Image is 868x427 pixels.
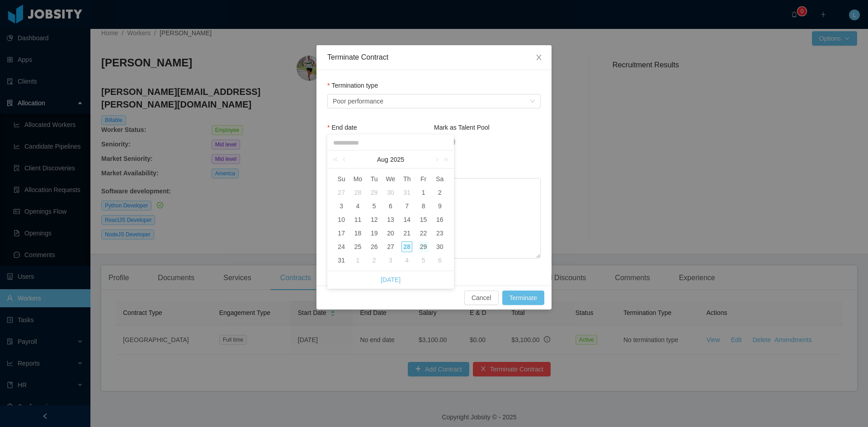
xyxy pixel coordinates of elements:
[366,240,382,253] td: August 26, 2025
[526,45,552,70] button: Close
[382,199,399,213] td: August 6, 2025
[333,253,349,267] td: August 31, 2025
[399,186,415,199] td: July 31, 2025
[366,175,382,183] span: Tu
[369,201,380,211] div: 5
[434,187,445,198] div: 2
[333,175,349,183] span: Su
[418,214,429,225] div: 15
[349,199,366,213] td: August 4, 2025
[418,228,429,239] div: 22
[418,255,429,266] div: 5
[333,94,383,108] span: Poor performance
[327,124,357,131] label: End date
[399,253,415,267] td: September 4, 2025
[366,253,382,267] td: September 2, 2025
[333,226,349,240] td: August 17, 2025
[399,213,415,226] td: August 14, 2025
[434,255,445,266] div: 6
[382,253,399,267] td: September 3, 2025
[432,253,448,267] td: September 6, 2025
[349,226,366,240] td: August 18, 2025
[341,150,349,169] a: Previous month (PageUp)
[399,226,415,240] td: August 21, 2025
[382,226,399,240] td: August 20, 2025
[415,175,431,183] span: Fr
[382,186,399,199] td: July 30, 2025
[415,172,431,186] th: Fri
[333,186,349,199] td: July 27, 2025
[369,187,380,198] div: 29
[366,226,382,240] td: August 19, 2025
[418,241,429,252] div: 29
[382,213,399,226] td: August 13, 2025
[432,186,448,199] td: August 2, 2025
[385,187,396,198] div: 30
[336,228,347,239] div: 17
[366,213,382,226] td: August 12, 2025
[415,253,431,267] td: September 5, 2025
[381,271,401,288] a: [DATE]
[415,240,431,253] td: August 29, 2025
[418,201,429,211] div: 8
[349,253,366,267] td: September 1, 2025
[401,241,412,252] div: 28
[366,172,382,186] th: Tue
[432,175,448,183] span: Sa
[349,186,366,199] td: July 28, 2025
[434,214,445,225] div: 16
[401,255,412,266] div: 4
[336,214,347,225] div: 10
[399,175,415,183] span: Th
[369,228,380,239] div: 19
[432,199,448,213] td: August 9, 2025
[333,172,349,186] th: Sun
[382,172,399,186] th: Wed
[349,172,366,186] th: Mon
[327,52,541,62] div: Terminate Contract
[434,201,445,211] div: 9
[432,240,448,253] td: August 30, 2025
[401,228,412,239] div: 21
[333,199,349,213] td: August 3, 2025
[349,213,366,226] td: August 11, 2025
[369,214,380,225] div: 12
[399,199,415,213] td: August 7, 2025
[434,124,490,131] label: Mark as Talent Pool
[432,213,448,226] td: August 16, 2025
[352,214,363,225] div: 11
[331,150,343,169] a: Last year (Control + left)
[376,150,389,169] a: Aug
[382,175,399,183] span: We
[336,255,347,266] div: 31
[333,213,349,226] td: August 10, 2025
[349,175,366,183] span: Mo
[352,241,363,252] div: 25
[418,187,429,198] div: 1
[401,201,412,211] div: 7
[530,99,535,105] i: icon: down
[369,255,380,266] div: 2
[432,172,448,186] th: Sat
[333,240,349,253] td: August 24, 2025
[389,150,405,169] a: 2025
[366,186,382,199] td: July 29, 2025
[336,201,347,211] div: 3
[352,255,363,266] div: 1
[432,226,448,240] td: August 23, 2025
[336,241,347,252] div: 24
[382,240,399,253] td: August 27, 2025
[502,291,544,305] button: Terminate
[439,150,450,169] a: Next year (Control + right)
[432,150,440,169] a: Next month (PageDown)
[399,240,415,253] td: August 28, 2025
[434,228,445,239] div: 23
[415,213,431,226] td: August 15, 2025
[352,201,363,211] div: 4
[401,214,412,225] div: 14
[352,228,363,239] div: 18
[352,187,363,198] div: 28
[385,201,396,211] div: 6
[385,228,396,239] div: 20
[401,187,412,198] div: 31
